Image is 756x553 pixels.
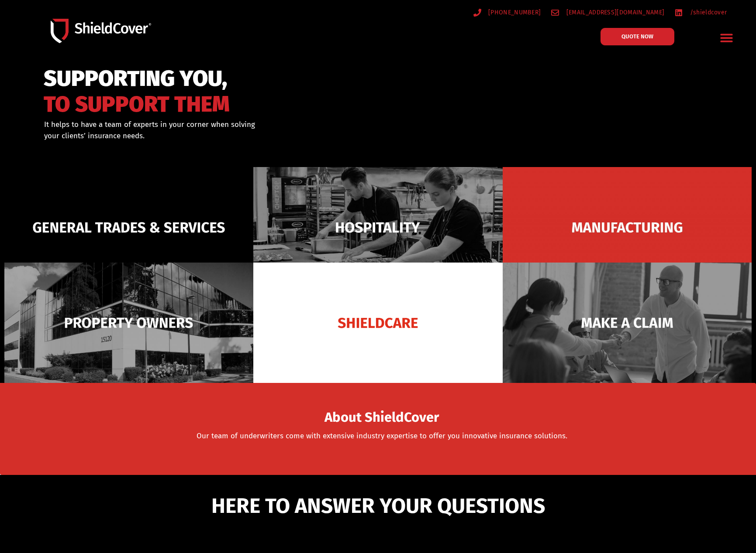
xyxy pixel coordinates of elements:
[717,27,737,48] div: Menu Toggle
[688,7,727,18] span: /shieldcover
[44,130,423,142] p: your clients’ insurance needs.
[621,34,653,39] span: QUOTE NOW
[473,7,541,18] a: [PHONE_NUMBER]
[44,119,423,141] div: It helps to have a team of experts in your corner when solving
[675,7,727,18] a: /shieldcover
[324,412,439,423] span: About ShieldCover
[486,7,541,18] span: [PHONE_NUMBER]
[44,70,230,88] span: SUPPORTING YOU,
[197,431,567,440] a: Our team of underwriters come with extensive industry expertise to offer you innovative insurance...
[114,495,643,516] h5: HERE TO ANSWER YOUR QUESTIONS
[51,19,151,43] img: Shield-Cover-Underwriting-Australia-logo-full
[601,28,674,45] a: QUOTE NOW
[564,7,664,18] span: [EMAIL_ADDRESS][DOMAIN_NAME]
[551,7,664,18] a: [EMAIL_ADDRESS][DOMAIN_NAME]
[324,415,439,423] a: About ShieldCover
